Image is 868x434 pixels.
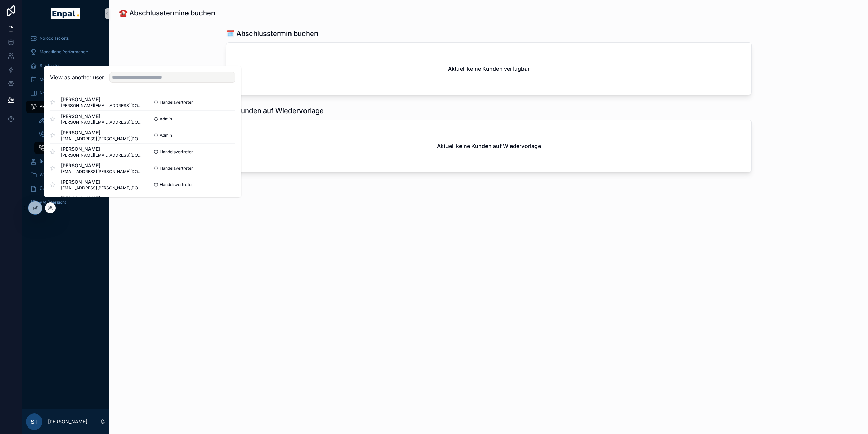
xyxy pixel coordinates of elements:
[160,100,193,105] span: Handelsvertreter
[50,73,104,81] h2: View as another user
[26,73,105,86] a: Mein Kalender
[61,136,143,142] span: [EMAIL_ADDRESS][PERSON_NAME][DOMAIN_NAME]
[26,183,105,195] a: Über mich
[34,114,105,127] a: To-Do's beantworten
[61,185,143,191] span: [EMAIL_ADDRESS][PERSON_NAME][DOMAIN_NAME]
[40,186,60,192] span: Über mich
[61,96,143,103] span: [PERSON_NAME]
[26,155,105,168] a: [PERSON_NAME]
[48,418,87,425] p: [PERSON_NAME]
[34,128,105,140] a: Ersttermine buchen
[226,106,324,116] h1: 💤 Kunden auf Wiedervorlage
[40,63,59,68] span: Startseite
[26,32,105,44] a: Noloco Tickets
[61,146,143,153] span: [PERSON_NAME]
[40,159,73,164] span: [PERSON_NAME]
[34,142,105,154] a: Abschlusstermine buchen
[31,418,38,426] span: ST
[437,142,541,150] h2: Aktuell keine Kunden auf Wiedervorlage
[40,90,66,96] span: Neue Kunden
[51,8,80,19] img: App logo
[40,77,68,82] span: Mein Kalender
[26,87,105,99] a: Neue Kunden
[40,104,68,109] span: Aktive Kunden
[22,27,109,218] div: scrollable content
[160,166,193,171] span: Handelsvertreter
[160,133,172,138] span: Admin
[40,172,76,178] span: Wissensdatenbank
[61,129,143,136] span: [PERSON_NAME]
[40,49,88,55] span: Monatliche Performance
[26,101,105,113] a: Aktive Kunden
[61,169,143,174] span: [EMAIL_ADDRESS][PERSON_NAME][DOMAIN_NAME]
[226,29,318,38] h1: 🗓️ Abschlusstermin buchen
[61,153,143,158] span: [PERSON_NAME][EMAIL_ADDRESS][DOMAIN_NAME]
[61,120,143,125] span: [PERSON_NAME][EMAIL_ADDRESS][DOMAIN_NAME]
[26,60,105,72] a: Startseite
[61,179,143,185] span: [PERSON_NAME]
[61,103,143,108] span: [PERSON_NAME][EMAIL_ADDRESS][DOMAIN_NAME]
[40,200,66,205] span: PM Übersicht
[61,162,143,169] span: [PERSON_NAME]
[26,46,105,58] a: Monatliche Performance
[26,169,105,181] a: Wissensdatenbank
[61,113,143,120] span: [PERSON_NAME]
[448,65,530,73] h2: Aktuell keine Kunden verfügbar
[160,149,193,155] span: Handelsvertreter
[119,8,215,18] h1: ☎️ Abschlusstermine buchen
[26,196,105,209] a: PM Übersicht
[40,36,69,41] span: Noloco Tickets
[160,182,193,187] span: Handelsvertreter
[160,116,172,122] span: Admin
[61,195,143,202] span: [PERSON_NAME]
